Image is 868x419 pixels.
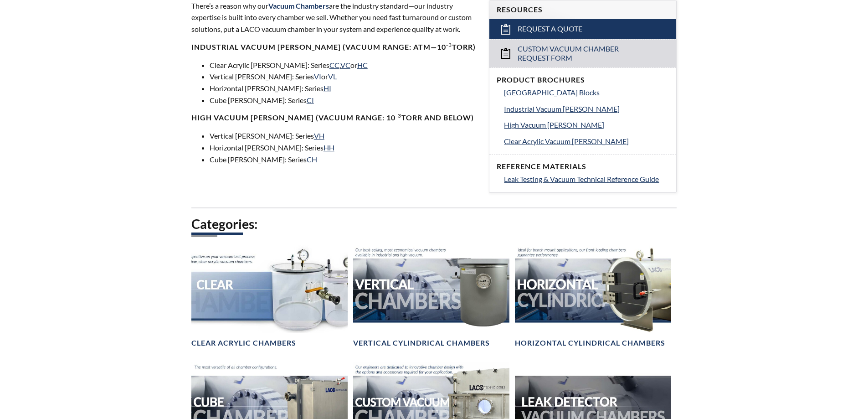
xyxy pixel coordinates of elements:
[210,142,478,154] li: Horizontal [PERSON_NAME]: Series
[210,154,478,166] li: Cube [PERSON_NAME]: Series
[191,42,478,52] h4: Industrial Vacuum [PERSON_NAME] (vacuum range: atm—10 Torr)
[307,96,314,104] a: CI
[446,41,452,48] sup: -3
[395,112,401,119] sup: -3
[314,72,321,81] a: VI
[324,143,334,152] a: HH
[191,245,348,348] a: Clear Chambers headerClear Acrylic Chambers
[307,155,317,164] a: CH
[268,1,329,10] span: Vacuum Chambers
[504,137,629,145] span: Clear Acrylic Vacuum [PERSON_NAME]
[504,88,600,97] span: [GEOGRAPHIC_DATA] Blocks
[210,83,478,94] li: Horizontal [PERSON_NAME]: Series
[489,19,676,39] a: Request a Quote
[353,245,509,348] a: Vertical Vacuum Chambers headerVertical Cylindrical Chambers
[353,338,490,348] h4: Vertical Cylindrical Chambers
[515,338,665,348] h4: Horizontal Cylindrical Chambers
[210,59,478,71] li: Clear Acrylic [PERSON_NAME]: Series , or
[328,72,337,81] a: VL
[497,162,669,171] h4: Reference Materials
[504,120,604,129] span: High Vacuum [PERSON_NAME]
[497,75,669,85] h4: Product Brochures
[340,61,350,69] a: VC
[504,87,669,98] a: [GEOGRAPHIC_DATA] Blocks
[497,5,669,15] h4: Resources
[191,113,478,123] h4: High Vacuum [PERSON_NAME] (Vacuum range: 10 Torr and below)
[329,61,339,69] a: CC
[504,175,659,183] span: Leak Testing & Vacuum Technical Reference Guide
[314,131,324,140] a: VH
[504,103,669,115] a: Industrial Vacuum [PERSON_NAME]
[504,104,620,113] span: Industrial Vacuum [PERSON_NAME]
[191,216,677,233] h2: Categories:
[504,135,669,147] a: Clear Acrylic Vacuum [PERSON_NAME]
[515,245,671,348] a: Horizontal Cylindrical headerHorizontal Cylindrical Chambers
[324,84,331,93] a: HI
[518,44,649,63] span: Custom Vacuum Chamber Request Form
[210,71,478,83] li: Vertical [PERSON_NAME]: Series or
[357,61,368,69] a: HC
[210,94,478,106] li: Cube [PERSON_NAME]: Series
[518,24,582,34] span: Request a Quote
[489,39,676,68] a: Custom Vacuum Chamber Request Form
[191,338,296,348] h4: Clear Acrylic Chambers
[504,119,669,131] a: High Vacuum [PERSON_NAME]
[504,173,669,185] a: Leak Testing & Vacuum Technical Reference Guide
[210,130,478,142] li: Vertical [PERSON_NAME]: Series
